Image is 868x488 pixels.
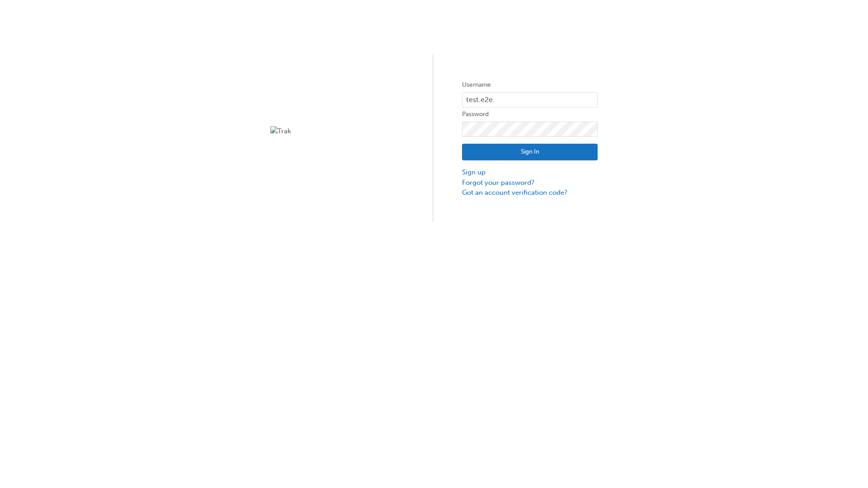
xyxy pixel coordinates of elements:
[462,178,598,188] a: Forgot your password?
[462,109,598,120] label: Password
[462,144,598,161] button: Sign In
[462,80,598,90] label: Username
[462,167,598,178] a: Sign up
[462,188,598,198] a: Got an account verification code?
[270,126,406,136] img: Trak
[462,92,598,108] input: Username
